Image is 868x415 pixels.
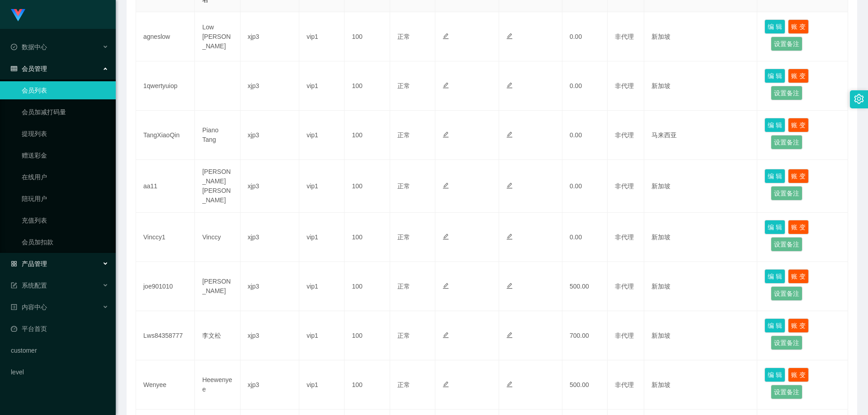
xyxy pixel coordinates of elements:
td: Lws84358777 [136,311,195,360]
span: 正常 [397,283,410,290]
td: 0.00 [562,111,608,160]
td: 新加坡 [644,262,758,311]
span: 正常 [397,131,410,139]
i: 图标: edit [506,233,513,240]
i: 图标: edit [443,381,449,387]
span: 正常 [397,182,410,190]
a: level [11,363,108,381]
td: [PERSON_NAME] [195,262,240,311]
i: 图标: table [11,65,17,72]
button: 设置备注 [771,385,802,399]
i: 图标: edit [506,33,513,39]
a: 图标: dashboard平台首页 [11,320,108,338]
i: 图标: edit [443,82,449,89]
button: 设置备注 [771,237,802,252]
td: vip1 [299,12,344,61]
span: 正常 [397,33,410,40]
button: 设置备注 [771,37,802,51]
td: 马来西亚 [644,111,758,160]
img: logo.9652507e.png [11,9,25,22]
td: [PERSON_NAME] [PERSON_NAME] [195,160,240,213]
a: 会员加扣款 [22,233,108,251]
a: 陪玩用户 [22,190,108,208]
td: Piano Tang [195,111,240,160]
td: 新加坡 [644,311,758,360]
button: 账 变 [788,220,809,234]
td: 100 [344,311,390,360]
i: 图标: form [11,282,17,289]
button: 账 变 [788,19,809,34]
td: vip1 [299,213,344,262]
button: 设置备注 [771,286,802,301]
td: 0.00 [562,160,608,213]
span: 系统配置 [11,282,47,289]
a: 会员加减打码量 [22,103,108,121]
button: 编 辑 [764,220,785,234]
td: Heewenyee [195,360,240,410]
i: 图标: edit [506,332,513,338]
td: 100 [344,12,390,61]
span: 会员管理 [11,65,47,72]
span: 非代理 [615,182,634,190]
button: 设置备注 [771,186,802,201]
button: 编 辑 [764,69,785,83]
span: 数据中心 [11,43,47,51]
i: 图标: edit [443,233,449,240]
td: 100 [344,111,390,160]
i: 图标: appstore-o [11,261,17,267]
i: 图标: edit [506,82,513,89]
td: joe901010 [136,262,195,311]
a: 充值列表 [22,211,108,229]
td: xjp3 [241,61,299,111]
i: 图标: edit [443,182,449,189]
button: 账 变 [788,269,809,284]
span: 非代理 [615,332,634,339]
td: 100 [344,360,390,410]
span: 非代理 [615,381,634,388]
span: 非代理 [615,131,634,139]
td: 新加坡 [644,160,758,213]
td: 500.00 [562,262,608,311]
i: 图标: edit [443,283,449,289]
td: 李文松 [195,311,240,360]
button: 编 辑 [764,269,785,284]
button: 设置备注 [771,86,802,100]
td: 1qwertyuiop [136,61,195,111]
a: customer [11,341,108,359]
i: 图标: edit [506,131,513,138]
td: 0.00 [562,12,608,61]
span: 正常 [397,381,410,388]
td: xjp3 [241,12,299,61]
i: 图标: edit [506,182,513,189]
span: 正常 [397,332,410,339]
td: 新加坡 [644,213,758,262]
span: 非代理 [615,33,634,40]
span: 正常 [397,82,410,89]
td: 新加坡 [644,360,758,410]
td: vip1 [299,61,344,111]
td: 100 [344,61,390,111]
td: TangXiaoQin [136,111,195,160]
button: 账 变 [788,69,809,83]
td: 100 [344,213,390,262]
button: 账 变 [788,169,809,183]
td: 100 [344,262,390,311]
i: 图标: edit [506,381,513,387]
td: 0.00 [562,61,608,111]
td: Wenyee [136,360,195,410]
td: vip1 [299,111,344,160]
td: xjp3 [241,111,299,160]
i: 图标: setting [854,94,864,104]
button: 账 变 [788,318,809,333]
span: 产品管理 [11,260,47,267]
td: 0.00 [562,213,608,262]
td: aa11 [136,160,195,213]
td: 500.00 [562,360,608,410]
td: 新加坡 [644,61,758,111]
td: 100 [344,160,390,213]
td: Low [PERSON_NAME] [195,12,240,61]
td: 700.00 [562,311,608,360]
td: vip1 [299,160,344,213]
span: 非代理 [615,233,634,241]
td: xjp3 [241,360,299,410]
